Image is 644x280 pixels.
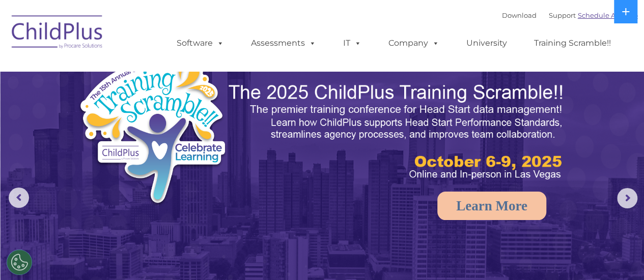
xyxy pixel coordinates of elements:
[378,33,450,53] a: Company
[142,109,185,116] span: Phone number
[437,192,546,220] a: Learn More
[524,33,621,53] a: Training Scramble!!
[142,67,173,75] span: Last name
[578,11,638,19] a: Schedule A Demo
[241,33,326,53] a: Assessments
[549,11,576,19] a: Support
[7,250,32,275] button: Cookies Settings
[166,33,234,53] a: Software
[502,11,638,19] font: |
[7,8,108,59] img: ChildPlus by Procare Solutions
[456,33,517,53] a: University
[502,11,537,19] a: Download
[333,33,372,53] a: IT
